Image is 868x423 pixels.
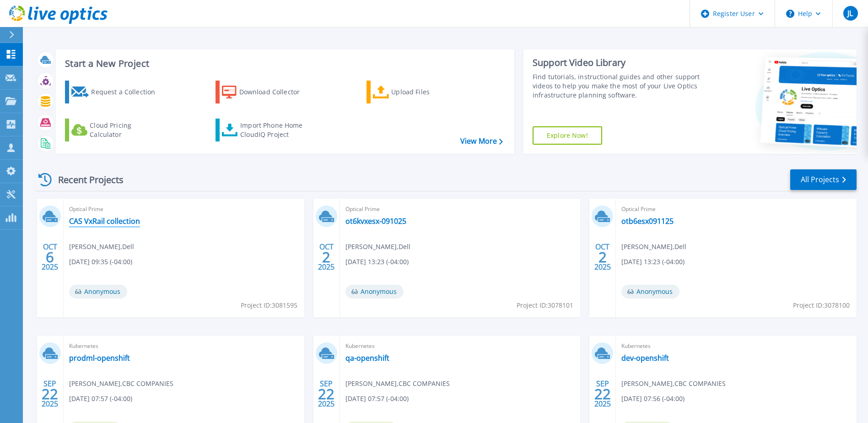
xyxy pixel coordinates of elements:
span: [PERSON_NAME] , CBC COMPANIES [345,379,450,389]
span: Project ID: 3078100 [793,300,850,310]
div: Download Collector [239,83,313,101]
span: [PERSON_NAME] , CBC COMPANIES [69,379,173,389]
div: SEP 2025 [318,377,335,411]
div: Import Phone Home CloudIQ Project [240,121,312,139]
span: Project ID: 3078101 [517,300,573,310]
a: Explore Now! [533,126,602,145]
span: Kubernetes [69,341,299,351]
div: OCT 2025 [594,240,611,274]
a: dev-openshift [621,353,669,363]
a: otb6esx091125 [621,217,674,226]
span: 22 [318,390,334,398]
div: OCT 2025 [318,240,335,274]
span: [DATE] 07:57 (-04:00) [345,394,409,404]
span: [PERSON_NAME] , Dell [69,242,134,252]
div: Request a Collection [91,83,164,101]
span: [DATE] 13:23 (-04:00) [345,257,409,267]
span: Anonymous [69,285,127,298]
span: 6 [46,253,54,261]
div: OCT 2025 [41,240,59,274]
span: Kubernetes [621,341,851,351]
h3: Start a New Project [65,59,502,69]
span: 22 [594,390,611,398]
a: Cloud Pricing Calculator [65,119,167,141]
a: CAS VxRail collection [69,217,140,226]
span: [DATE] 09:35 (-04:00) [69,257,132,267]
a: prodml-openshift [69,353,130,363]
span: [PERSON_NAME] , Dell [345,242,410,252]
span: 2 [322,253,330,261]
span: [DATE] 07:56 (-04:00) [621,394,685,404]
div: SEP 2025 [594,377,611,411]
a: View More [460,137,503,146]
a: qa-openshift [345,353,389,363]
div: Cloud Pricing Calculator [90,121,163,139]
div: Upload Files [391,83,464,101]
span: Kubernetes [345,341,575,351]
span: 2 [598,253,607,261]
div: Support Video Library [533,57,702,69]
span: Optical Prime [345,204,575,214]
span: Anonymous [345,285,404,298]
div: Recent Projects [35,168,136,191]
span: [DATE] 07:57 (-04:00) [69,394,132,404]
div: Find tutorials, instructional guides and other support videos to help you make the most of your L... [533,72,702,100]
span: [DATE] 13:23 (-04:00) [621,257,685,267]
span: Anonymous [621,285,679,298]
span: JL [847,10,853,17]
span: Project ID: 3081595 [241,300,297,310]
a: Request a Collection [65,81,167,103]
span: [PERSON_NAME] , CBC COMPANIES [621,379,726,389]
a: All Projects [790,169,857,190]
span: Optical Prime [69,204,299,214]
a: Upload Files [367,81,469,103]
div: SEP 2025 [41,377,59,411]
span: Optical Prime [621,204,851,214]
span: 22 [42,390,58,398]
span: [PERSON_NAME] , Dell [621,242,686,252]
a: ot6kvxesx-091025 [345,217,406,226]
a: Download Collector [216,81,318,103]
